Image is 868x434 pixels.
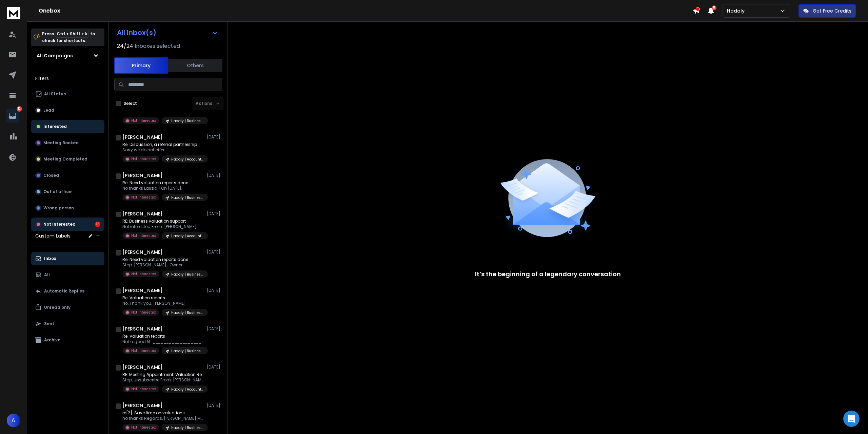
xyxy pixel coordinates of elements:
[44,272,50,278] p: All
[122,364,163,371] h1: [PERSON_NAME]
[39,7,693,15] h1: Onebox
[122,180,204,186] p: Re: Need valuation reports done
[475,269,621,279] p: It’s the beginning of a legendary conversation
[813,7,851,14] p: Get Free Credits
[44,337,60,343] p: Archive
[122,402,163,409] h1: [PERSON_NAME]
[31,87,104,101] button: All Status
[31,49,104,62] button: All Campaigns
[171,310,204,315] p: Hadaly | Business Advisors and M&A
[31,218,104,231] button: Not Interested13
[122,334,204,339] p: Re: Valuation reports
[44,91,66,97] p: All Status
[31,268,104,282] button: All
[131,156,156,162] p: Not Interested
[207,211,222,216] p: [DATE]
[31,152,104,166] button: Meeting Completed
[171,387,204,392] p: Hadaly | Accounting
[168,58,222,73] button: Others
[31,74,104,83] h3: Filters
[122,134,163,140] h1: [PERSON_NAME]
[131,195,156,200] p: Not Interested
[135,42,180,50] h3: Inboxes selected
[31,284,104,298] button: Automatic Replies
[43,140,79,146] p: Meeting Booked
[207,249,222,255] p: [DATE]
[95,222,100,227] div: 13
[117,29,156,36] h1: All Inbox(s)
[122,219,204,224] p: RE: Business valuation support
[171,233,204,239] p: Hadaly | Accounting
[207,364,222,370] p: [DATE]
[122,186,204,191] p: No thanks Laszlo > On [DATE],
[727,7,747,14] p: Hadaly
[131,271,156,277] p: Not Interested
[43,173,59,178] p: Closed
[44,256,56,261] p: Inbox
[7,7,20,19] img: logo
[43,156,87,162] p: Meeting Completed
[31,169,104,182] button: Closed
[171,118,204,124] p: Hadaly | Business Advisors and M&A
[122,257,204,262] p: Re: Need valuation reports done
[117,42,133,50] span: 24 / 24
[171,195,204,200] p: Hadaly | Business Advisors and M&A
[131,310,156,315] p: Not Interested
[122,287,163,294] h1: [PERSON_NAME]
[207,326,222,332] p: [DATE]
[207,288,222,293] p: [DATE]
[31,201,104,215] button: Wrong person
[207,173,222,178] p: [DATE]
[122,325,163,332] h1: [PERSON_NAME]
[171,157,204,162] p: Hadaly | Accounting
[31,301,104,314] button: Unread only
[122,249,163,256] h1: [PERSON_NAME]
[122,262,204,268] p: Stop. [PERSON_NAME] | Owner
[712,5,716,10] span: 11
[124,101,137,106] label: Select
[43,189,72,194] p: Out of office
[17,106,22,112] p: 12
[43,108,54,113] p: Lead
[31,185,104,199] button: Out of office
[56,30,88,38] span: Ctrl + Shift + k
[131,425,156,430] p: Not Interested
[171,348,204,354] p: Hadaly | Business Advisors and M&A
[44,305,71,310] p: Unread only
[43,205,74,211] p: Wrong person
[35,232,71,239] h3: Custom Labels
[843,411,860,427] div: Open Intercom Messenger
[798,4,856,18] button: Get Free Credits
[43,222,76,227] p: Not Interested
[122,301,204,306] p: No, Thank you. [PERSON_NAME]
[207,403,222,408] p: [DATE]
[122,142,204,147] p: Re: Discussion, a referral partnership
[122,416,204,421] p: no thanks Regards, [PERSON_NAME] Marketing Manager 240 N.
[44,321,54,326] p: Sent
[171,272,204,277] p: Hadaly | Business Advisors and M&A
[131,233,156,238] p: Not Interested
[122,295,204,301] p: Re: Valuation reports
[122,210,163,217] h1: [PERSON_NAME]
[112,26,223,39] button: All Inbox(s)
[7,414,20,427] button: A
[37,52,73,59] h1: All Campaigns
[31,120,104,133] button: Interested
[44,288,84,294] p: Automatic Replies
[122,372,204,377] p: RE: Meeting Appointment: Valuation Report
[207,134,222,140] p: [DATE]
[171,425,204,430] p: Hadaly | Business Advisors and M&A
[31,317,104,331] button: Sent
[131,348,156,353] p: Not Interested
[31,333,104,347] button: Archive
[6,109,19,122] a: 12
[31,103,104,117] button: Lead
[31,136,104,150] button: Meeting Booked
[122,377,204,383] p: Stop, unsubscribe From: [PERSON_NAME]
[122,224,204,229] p: Not interested From: [PERSON_NAME]
[122,410,204,416] p: re[2]: Save time on valuations
[122,147,204,153] p: Sorry we do not offer
[122,339,204,344] p: Not a good fit! _______________________ [PERSON_NAME] On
